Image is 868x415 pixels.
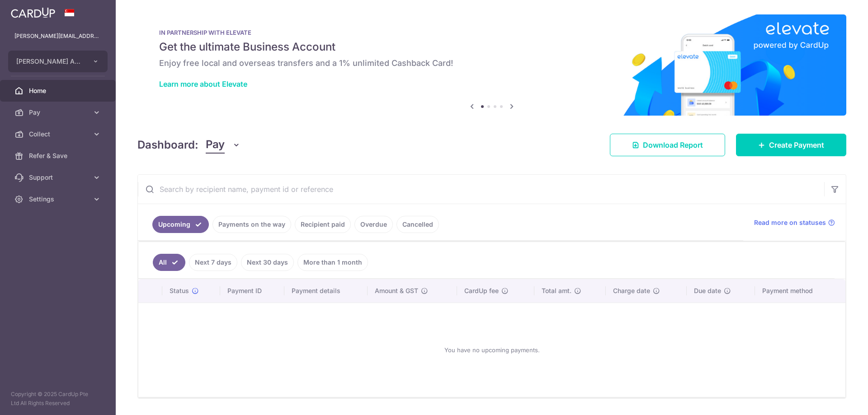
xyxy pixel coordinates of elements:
[16,57,83,66] span: [PERSON_NAME] AND ARCHE PTE. LTD.
[755,279,845,303] th: Payment method
[8,51,108,72] button: [PERSON_NAME] AND ARCHE PTE. LTD.
[613,286,650,295] span: Charge date
[295,216,351,233] a: Recipient paid
[11,7,55,18] img: CardUp
[375,286,418,295] span: Amount & GST
[159,29,825,36] p: IN PARTNERSHIP WITH ELEVATE
[138,175,824,204] input: Search by recipient name, payment id or reference
[29,195,89,204] span: Settings
[29,108,89,117] span: Pay
[149,310,835,390] div: You have no upcoming payments.
[754,218,826,227] span: Read more on statuses
[754,218,835,227] a: Read more on statuses
[152,216,209,233] a: Upcoming
[137,14,846,116] img: Renovation banner
[212,216,291,233] a: Payments on the way
[284,279,368,303] th: Payment details
[29,173,89,182] span: Support
[643,140,703,150] span: Download Report
[736,134,846,156] a: Create Payment
[206,136,241,154] button: Pay
[206,136,225,154] span: Pay
[159,79,247,89] a: Learn more about Elevate
[29,130,89,139] span: Collect
[610,134,725,156] a: Download Report
[220,279,284,303] th: Payment ID
[542,286,571,295] span: Total amt.
[159,40,825,54] h5: Get the ultimate Business Account
[29,151,89,160] span: Refer & Save
[297,254,368,271] a: More than 1 month
[153,254,185,271] a: All
[396,216,439,233] a: Cancelled
[29,86,89,95] span: Home
[354,216,393,233] a: Overdue
[14,32,101,41] p: [PERSON_NAME][EMAIL_ADDRESS][DOMAIN_NAME]
[241,254,294,271] a: Next 30 days
[170,286,189,295] span: Status
[137,137,198,153] h4: Dashboard:
[694,286,721,295] span: Due date
[189,254,237,271] a: Next 7 days
[769,140,824,150] span: Create Payment
[464,286,499,295] span: CardUp fee
[159,58,825,69] h6: Enjoy free local and overseas transfers and a 1% unlimited Cashback Card!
